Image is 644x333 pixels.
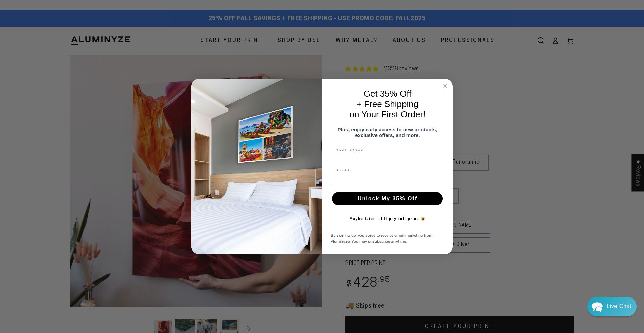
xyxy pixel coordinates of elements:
div: Chat widget toggle [587,297,637,316]
div: Contact Us Directly [607,297,631,316]
span: + Free Shipping [357,99,418,109]
button: Maybe later – I’ll pay full price 😅 [346,212,429,226]
button: Close dialog [441,82,449,90]
button: Unlock My 35% Off [332,192,443,205]
span: Plus, enjoy early access to new products, exclusive offers, and more. [338,127,437,138]
img: 728e4f65-7e6c-44e2-b7d1-0292a396982f.jpeg [191,79,322,254]
span: Get 35% Off [364,89,412,99]
span: By signing up, you agree to receive email marketing from Aluminyze. You may unsubscribe anytime. [331,232,432,244]
span: on Your First Order! [350,109,426,120]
